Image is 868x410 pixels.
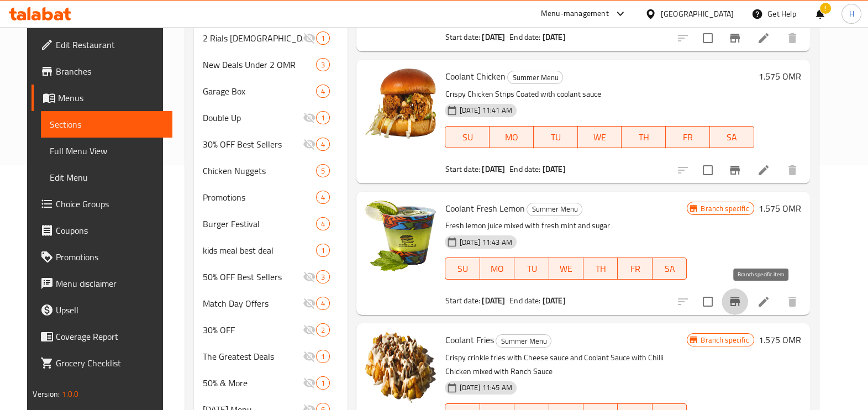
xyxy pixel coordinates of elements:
div: items [316,323,330,337]
button: WE [578,126,622,148]
img: Coolant Fries [365,332,436,403]
a: Menus [31,85,172,111]
button: SU [445,126,490,148]
div: items [316,58,330,71]
img: Coolant Chicken [365,69,436,139]
button: SU [445,257,480,280]
b: [DATE] [482,293,505,308]
div: Summer Menu [507,71,563,84]
span: Branch specific [696,335,753,345]
b: [DATE] [543,162,566,176]
p: Crispy crinkle fries with Cheese sauce and Coolant Sauce with Chilli Chicken mixed with Ranch Sauce [445,351,687,379]
span: Edit Restaurant [56,38,163,51]
a: Grocery Checklist [31,350,172,376]
div: 2 Rials Iftar [203,31,303,45]
span: Double Up [203,111,303,124]
span: [DATE] 11:45 AM [455,382,516,393]
span: New Deals Under 2 OMR [203,58,317,71]
span: Menu disclaimer [56,277,163,290]
span: 4 [317,86,329,97]
span: 2 [317,325,329,335]
span: 3 [317,272,329,282]
span: TH [626,129,661,145]
span: Choice Groups [56,197,163,211]
span: 3 [317,60,329,70]
span: 50% OFF Best Sellers [203,270,303,283]
span: SA [657,261,682,277]
h6: 1.575 OMR [759,69,801,84]
span: Promotions [56,250,163,264]
b: [DATE] [543,293,566,308]
span: Coverage Report [56,330,163,343]
button: WE [549,257,583,280]
button: delete [779,157,806,183]
svg: Inactive section [303,376,316,390]
span: Upsell [56,303,163,317]
span: H [849,8,854,20]
span: Sections [50,118,163,131]
button: TH [583,257,618,280]
span: Garage Box [203,85,317,98]
span: 5 [317,166,329,176]
a: Coverage Report [31,323,172,350]
img: Coolant Fresh Lemon [365,201,436,271]
h6: 1.575 OMR [759,201,801,216]
span: SU [450,261,475,277]
span: [DATE] 11:43 AM [455,237,516,248]
span: 50% & More [203,376,303,390]
a: Edit menu item [757,31,770,45]
span: WE [582,129,618,145]
div: items [316,270,330,283]
a: Edit Menu [41,164,172,191]
span: Start date: [445,293,480,308]
span: MO [485,261,510,277]
span: Start date: [445,30,480,44]
a: Choice Groups [31,191,172,217]
p: Crispy Chicken Strips Coated with coolant sauce [445,87,754,101]
div: items [316,376,330,390]
a: Branches [31,58,172,85]
span: Coolant Fresh Lemon [445,200,524,217]
svg: Inactive section [303,138,316,151]
svg: Inactive section [303,297,316,310]
span: 4 [317,192,329,203]
span: 1 [317,33,329,44]
div: Match Day Offers4 [194,290,348,317]
span: Summer Menu [496,335,551,348]
span: TH [588,261,613,277]
a: Edit Restaurant [31,31,172,58]
div: The Greatest Deals [203,350,303,363]
div: Summer Menu [496,334,551,348]
span: Summer Menu [527,203,582,215]
div: kids meal best deal1 [194,237,348,264]
span: Version: [33,387,60,401]
a: Edit menu item [757,164,770,177]
p: Fresh lemon juice mixed with fresh mint and sugar [445,219,687,233]
span: Edit Menu [50,171,163,184]
div: Garage Box4 [194,78,348,104]
span: kids meal best deal [203,244,317,257]
button: FR [618,257,652,280]
h6: 1.575 OMR [759,332,801,348]
div: items [316,244,330,257]
span: 1 [317,351,329,362]
div: 50% & More1 [194,370,348,396]
span: FR [670,129,706,145]
button: TU [534,126,578,148]
div: 2 Rials [DEMOGRAPHIC_DATA]1 [194,25,348,51]
button: TU [514,257,549,280]
button: delete [779,25,806,51]
a: Coupons [31,217,172,244]
span: Chicken Nuggets [203,164,317,177]
div: New Deals Under 2 OMR3 [194,51,348,78]
button: MO [480,257,514,280]
div: 30% OFF Best Sellers4 [194,131,348,157]
button: SA [710,126,754,148]
div: items [316,191,330,204]
a: Upsell [31,297,172,323]
span: End date: [509,162,540,176]
span: Summer Menu [508,71,562,84]
span: 30% OFF [203,323,303,337]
